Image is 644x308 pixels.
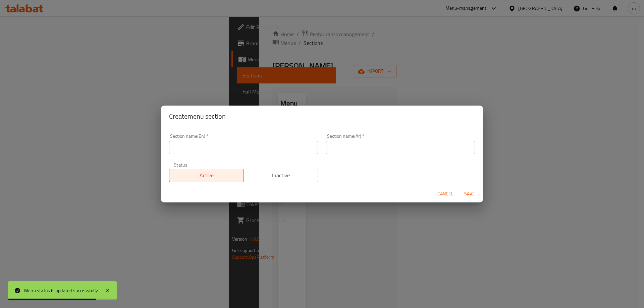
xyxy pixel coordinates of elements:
input: Please enter section name(en) [169,141,318,154]
span: Active [172,171,241,180]
button: Inactive [244,169,318,182]
input: Please enter section name(ar) [326,141,475,154]
span: Inactive [247,171,316,180]
div: Menu status is updated successfully [24,287,98,294]
h2: Create menu section [169,111,475,122]
button: Save [459,188,480,200]
span: Save [462,190,478,198]
button: Cancel [435,188,456,200]
button: Active [169,169,244,182]
span: Cancel [437,190,453,198]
